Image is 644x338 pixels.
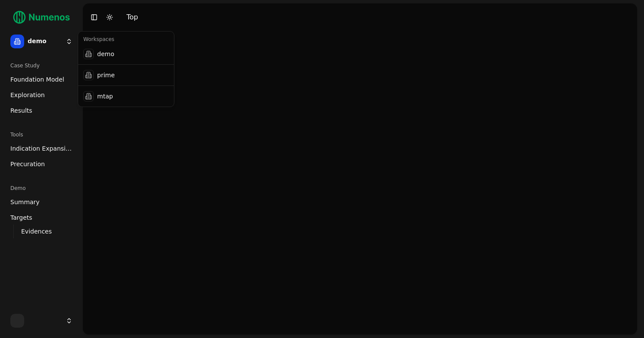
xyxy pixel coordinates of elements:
span: Results [10,106,32,115]
div: Top [126,12,138,22]
img: Numenos [7,7,76,28]
div: demo [80,45,172,63]
span: Foundation Model [10,75,64,84]
span: demo [28,38,62,45]
div: Demo [7,181,76,195]
span: Evidences [21,227,52,236]
span: Exploration [10,91,45,99]
span: Targets [10,213,32,222]
span: Indication Expansion [10,144,73,153]
div: mtap [80,88,172,105]
div: Case Study [7,59,76,73]
div: Workspaces [80,33,172,45]
div: Tools [7,128,76,142]
span: Summary [10,198,40,206]
div: prime [80,66,172,84]
span: Precuration [10,160,45,168]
